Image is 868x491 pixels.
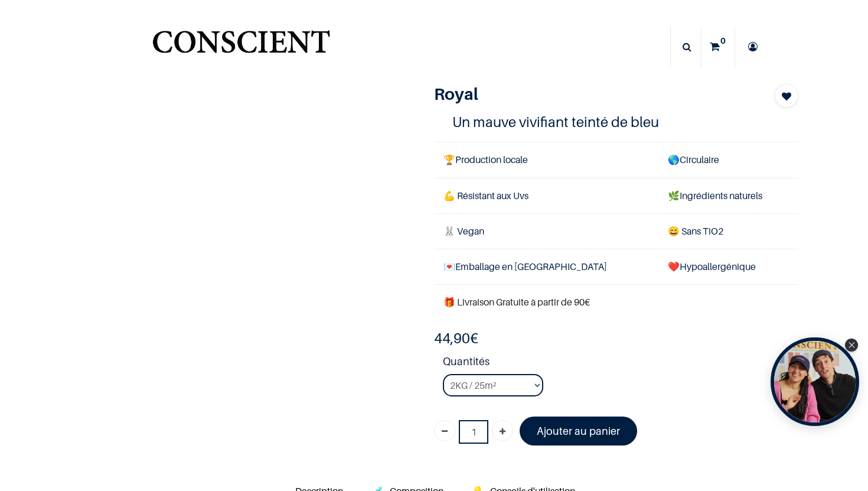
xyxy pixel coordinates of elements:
button: Add to wishlist [775,84,798,108]
span: 🌿 [668,190,680,201]
span: 🏆 [443,154,455,165]
a: Supprimer [434,420,455,441]
img: Conscient [150,24,332,70]
span: 💪 Résistant aux Uvs [443,190,528,201]
font: Ajouter au panier [537,425,620,437]
td: Production locale [434,142,658,178]
b: € [434,330,478,347]
span: Add to wishlist [782,89,791,103]
a: Ajouter [492,420,513,441]
a: Ajouter au panier [520,417,637,446]
span: 🌎 [668,154,680,165]
td: ❤️Hypoallergénique [658,249,798,284]
td: ans TiO2 [658,213,798,249]
h4: Un mauve vivifiant teinté de bleu [452,113,780,131]
span: 44,90 [434,330,470,347]
div: Open Tolstoy [771,337,859,426]
strong: Quantités [443,353,798,374]
div: Open Tolstoy widget [771,337,859,426]
a: 0 [701,26,735,67]
div: Tolstoy bubble widget [771,337,859,426]
div: Close Tolstoy widget [845,339,858,352]
span: 😄 S [668,225,687,237]
td: Emballage en [GEOGRAPHIC_DATA] [434,249,658,284]
h1: Royal [434,84,743,104]
sup: 0 [717,35,729,47]
td: Ingrédients naturels [658,178,798,213]
a: Logo of Conscient [150,24,332,70]
td: Circulaire [658,142,798,178]
font: 🎁 Livraison Gratuite à partir de 90€ [443,296,590,308]
span: 💌 [443,261,455,272]
span: 🐰 Vegan [443,225,484,237]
